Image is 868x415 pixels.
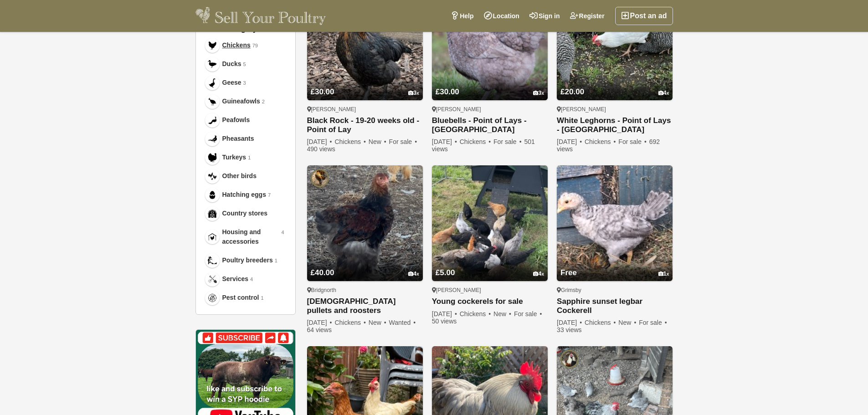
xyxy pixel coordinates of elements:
[222,153,247,162] span: Turkeys
[432,116,548,134] a: Bluebells - Point of Lays - [GEOGRAPHIC_DATA]
[557,319,583,326] span: [DATE]
[222,209,268,218] span: Country stores
[307,165,423,281] img: Brahma pullets and roosters
[389,138,418,145] span: For sale
[369,138,387,145] span: New
[222,134,254,143] span: Pheasants
[311,87,334,96] span: £30.00
[208,60,217,69] img: Ducks
[222,41,251,50] span: Chickens
[222,59,241,69] span: Ducks
[436,87,459,96] span: £30.00
[203,270,288,288] a: Services Services 4
[222,256,273,265] span: Poultry breeders
[243,61,246,68] em: 5
[334,319,367,326] span: Chickens
[557,251,673,281] a: Free 1
[524,7,565,25] a: Sign in
[208,190,217,200] img: Hatching eggs
[334,138,367,145] span: Chickens
[222,190,266,200] span: Hatching eggs
[208,256,217,265] img: Poultry breeders
[307,326,332,333] span: 64 views
[311,169,329,187] img: Meadow View Poultry
[208,78,217,87] img: Geese
[203,167,288,185] a: Other birds Other birds
[432,318,457,325] span: 50 views
[560,87,584,96] span: £20.00
[203,223,288,251] a: Housing and accessories Housing and accessories 4
[275,257,277,265] em: 1
[432,165,548,281] img: Young cockerels for sale
[560,350,579,368] img: The Bull Pen
[203,148,288,167] a: Turkeys Turkeys 1
[248,154,251,162] em: 1
[250,276,253,283] em: 4
[493,310,512,318] span: New
[389,319,417,326] span: Wanted
[560,268,577,277] span: Free
[307,319,333,326] span: [DATE]
[615,7,673,25] a: Post an ad
[432,310,458,318] span: [DATE]
[208,116,217,125] img: Peafowls
[460,138,492,145] span: Chickens
[208,232,217,241] img: Housing and accessories
[222,97,260,106] span: Guineafowls
[436,268,455,277] span: £5.00
[208,293,217,302] img: Pest control
[618,319,637,326] span: New
[222,227,280,246] span: Housing and accessories
[208,97,217,106] img: Guineafowls
[203,251,288,270] a: Poultry breeders Poultry breeders 1
[557,70,673,100] a: £20.00 4
[203,111,288,129] a: Peafowls Peafowls
[252,42,258,50] em: 79
[557,138,583,145] span: [DATE]
[408,271,419,277] div: 4
[533,90,544,97] div: 3
[307,138,333,145] span: [DATE]
[203,92,288,111] a: Guineafowls Guineafowls 2
[208,172,217,181] img: Other birds
[208,153,217,162] img: Turkeys
[208,134,217,143] img: Pheasants
[311,268,334,277] span: £40.00
[307,145,335,153] span: 490 views
[203,55,288,73] a: Ducks Ducks 5
[432,138,535,153] span: 501 views
[369,319,387,326] span: New
[533,271,544,277] div: 4
[514,310,543,318] span: For sale
[203,204,288,223] a: Country stores Country stores
[222,78,241,87] span: Geese
[203,288,288,307] a: Pest control Pest control 1
[658,90,669,97] div: 4
[557,326,581,333] span: 33 views
[432,251,548,281] a: £5.00 4
[208,41,217,50] img: Chickens
[557,116,673,134] a: White Leghorns - Point of Lays - [GEOGRAPHIC_DATA]
[557,287,673,294] div: Grimsby
[432,297,548,307] a: Young cockerels for sale
[432,138,458,145] span: [DATE]
[203,36,288,55] a: Chickens Chickens 79
[446,7,478,25] a: Help
[639,319,668,326] span: For sale
[557,297,673,315] a: Sapphire sunset legbar Cockerell
[557,138,660,153] span: 692 views
[195,7,326,25] img: Sell Your Poultry
[557,165,673,281] img: Sapphire sunset legbar Cockerell
[408,90,419,97] div: 3
[268,191,271,199] em: 7
[222,293,259,302] span: Pest control
[307,251,423,281] a: £40.00 4
[203,185,288,204] a: Hatching eggs Hatching eggs 7
[222,171,257,181] span: Other birds
[261,294,263,302] em: 1
[557,106,673,113] div: [PERSON_NAME]
[432,287,548,294] div: [PERSON_NAME]
[307,70,423,100] a: £30.00 3
[222,115,250,125] span: Peafowls
[243,79,246,87] em: 3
